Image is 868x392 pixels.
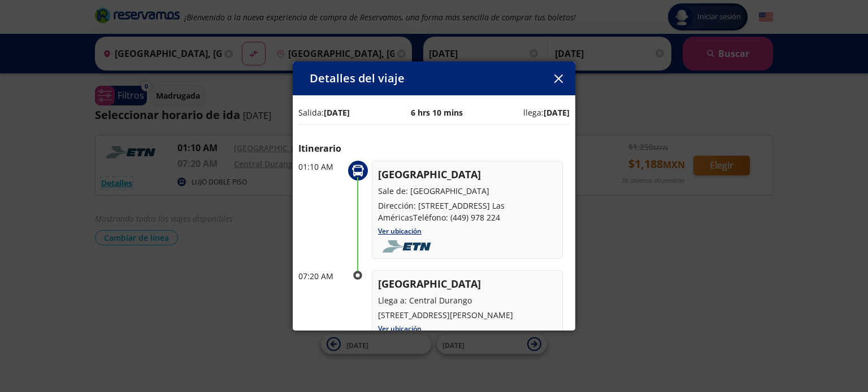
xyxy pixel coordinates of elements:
p: [STREET_ADDRESS][PERSON_NAME] [378,309,557,321]
p: Salida: [298,107,350,118]
img: foobar2.png [378,240,439,253]
p: 01:10 AM [298,161,344,173]
b: [DATE] [544,107,570,118]
p: [GEOGRAPHIC_DATA] [378,167,557,182]
a: Ver ubicación [378,324,422,333]
p: [GEOGRAPHIC_DATA] [378,276,557,292]
p: llega: [523,107,570,118]
p: Sale de: [GEOGRAPHIC_DATA] [378,185,557,197]
p: Dirección: [STREET_ADDRESS] Las AméricasTeléfono: (449) 978 224 [378,200,557,223]
p: Itinerario [298,142,570,155]
p: 6 hrs 10 mins [411,107,463,118]
a: Ver ubicación [378,226,422,236]
b: [DATE] [324,107,350,118]
p: 07:20 AM [298,270,344,282]
p: Detalles del viaje [310,70,405,87]
p: Llega a: Central Durango [378,294,557,306]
